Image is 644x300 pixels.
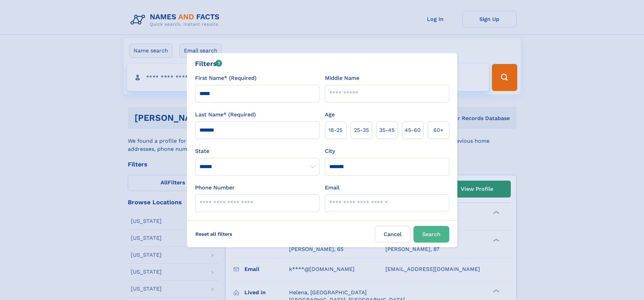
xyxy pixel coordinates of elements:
[325,111,335,119] label: Age
[329,126,342,134] span: 18‑25
[195,111,256,119] label: Last Name* (Required)
[325,147,335,155] label: City
[195,74,257,82] label: First Name* (Required)
[413,226,449,243] button: Search
[195,184,235,192] label: Phone Number
[195,59,222,69] div: Filters
[191,226,237,242] label: Reset all filters
[325,74,359,82] label: Middle Name
[325,184,339,192] label: Email
[379,126,395,134] span: 35‑45
[375,226,411,243] label: Cancel
[195,147,319,155] label: State
[405,126,421,134] span: 45‑60
[354,126,369,134] span: 25‑35
[433,126,444,134] span: 60+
